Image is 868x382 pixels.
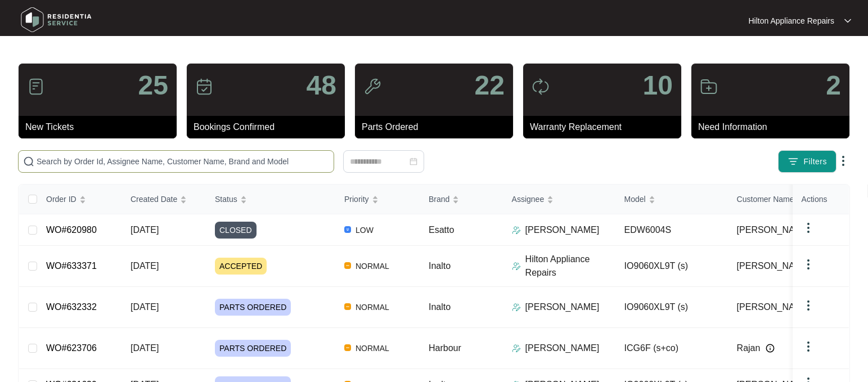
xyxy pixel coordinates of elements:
[46,193,77,205] span: Order ID
[215,193,237,205] span: Status
[46,343,97,353] a: WO#623706
[215,299,291,316] span: PARTS ORDERED
[788,156,799,167] img: filter icon
[307,72,336,99] p: 48
[27,78,45,96] img: icon
[429,302,451,312] span: Inalto
[525,300,600,314] p: [PERSON_NAME]
[793,185,849,214] th: Actions
[737,259,811,273] span: [PERSON_NAME]
[615,246,728,287] td: IO9060XL9T (s)
[530,120,681,134] p: Warranty Replacement
[131,343,159,353] span: [DATE]
[206,185,335,214] th: Status
[23,156,34,167] img: search-icon
[122,185,206,214] th: Created Date
[215,222,257,239] span: CLOSED
[737,223,811,237] span: [PERSON_NAME]
[802,258,815,271] img: dropdown arrow
[844,18,851,24] img: dropdown arrow
[615,214,728,246] td: EDW6004S
[194,120,345,134] p: Bookings Confirmed
[351,259,394,273] span: NORMAL
[512,344,521,353] img: Assigner Icon
[362,120,513,134] p: Parts Ordered
[37,155,329,168] input: Search by Order Id, Assignee Name, Customer Name, Brand and Model
[363,78,381,96] img: icon
[475,72,505,99] p: 22
[429,225,454,235] span: Esatto
[624,193,646,205] span: Model
[344,303,351,310] img: Vercel Logo
[778,150,836,173] button: filter iconFilters
[737,300,811,314] span: [PERSON_NAME]
[615,328,728,369] td: ICG6F (s+co)
[25,120,177,134] p: New Tickets
[344,262,351,269] img: Vercel Logo
[429,193,449,205] span: Brand
[351,341,394,355] span: NORMAL
[195,78,213,96] img: icon
[429,261,451,271] span: Inalto
[836,154,850,168] img: dropdown arrow
[748,15,834,26] p: Hilton Appliance Repairs
[803,156,827,168] span: Filters
[46,225,97,235] a: WO#620980
[344,193,369,205] span: Priority
[344,344,351,351] img: Vercel Logo
[131,302,159,312] span: [DATE]
[215,258,267,275] span: ACCEPTED
[532,78,550,96] img: icon
[525,223,600,237] p: [PERSON_NAME]
[615,185,728,214] th: Model
[525,341,600,355] p: [PERSON_NAME]
[46,261,97,271] a: WO#633371
[503,185,615,214] th: Assignee
[131,261,159,271] span: [DATE]
[420,185,503,214] th: Brand
[525,253,615,280] p: Hilton Appliance Repairs
[737,341,761,355] span: Rajan
[802,221,815,235] img: dropdown arrow
[698,120,849,134] p: Need Information
[429,343,461,353] span: Harbour
[351,223,378,237] span: LOW
[700,78,718,96] img: icon
[826,72,841,99] p: 2
[335,185,420,214] th: Priority
[615,287,728,328] td: IO9060XL9T (s)
[766,344,775,353] img: Info icon
[131,193,177,205] span: Created Date
[215,340,291,357] span: PARTS ORDERED
[351,300,394,314] span: NORMAL
[37,185,122,214] th: Order ID
[512,226,521,235] img: Assigner Icon
[131,225,159,235] span: [DATE]
[512,262,521,271] img: Assigner Icon
[344,226,351,233] img: Vercel Logo
[802,340,815,353] img: dropdown arrow
[728,185,840,214] th: Customer Name
[512,303,521,312] img: Assigner Icon
[643,72,673,99] p: 10
[802,299,815,312] img: dropdown arrow
[737,193,794,205] span: Customer Name
[512,193,545,205] span: Assignee
[138,72,168,99] p: 25
[46,302,97,312] a: WO#632332
[17,3,96,37] img: residentia service logo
